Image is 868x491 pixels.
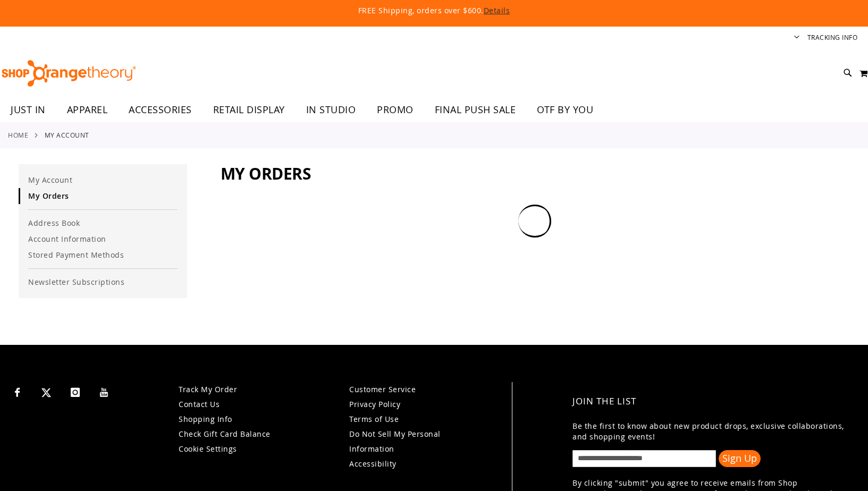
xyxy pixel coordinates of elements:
[424,98,527,122] a: FINAL PUSH SALE
[45,130,89,140] strong: My Account
[572,450,716,467] input: enter email
[41,388,51,397] img: Twitter
[67,98,108,122] span: APPAREL
[8,130,28,140] a: Home
[537,98,593,122] span: OTF BY YOU
[366,98,424,122] a: PROMO
[719,450,761,467] button: Sign Up
[221,163,311,184] span: My Orders
[11,98,46,122] span: JUST IN
[306,98,356,122] span: IN STUDIO
[349,429,441,454] a: Do Not Sell My Personal Information
[129,98,192,122] span: ACCESSORIES
[19,274,187,290] a: Newsletter Subscriptions
[179,444,237,454] a: Cookie Settings
[179,429,271,439] a: Check Gift Card Balance
[435,98,516,122] span: FINAL PUSH SALE
[349,414,399,424] a: Terms of Use
[179,414,232,424] a: Shopping Info
[8,382,27,401] a: Visit our Facebook page
[572,387,846,416] h4: Join the List
[484,5,510,15] a: Details
[349,384,416,394] a: Customer Service
[296,98,367,122] a: IN STUDIO
[722,452,757,464] span: Sign Up
[19,231,187,247] a: Account Information
[95,382,114,401] a: Visit our Youtube page
[19,215,187,231] a: Address Book
[118,98,203,122] a: ACCESSORIES
[179,384,237,394] a: Track My Order
[213,98,285,122] span: RETAIL DISPLAY
[179,399,220,409] a: Contact Us
[203,98,296,122] a: RETAIL DISPLAY
[66,382,85,401] a: Visit our Instagram page
[807,33,858,42] a: Tracking Info
[572,421,846,442] p: Be the first to know about new product drops, exclusive collaborations, and shopping events!
[37,382,56,401] a: Visit our X page
[19,188,187,204] a: My Orders
[19,172,187,188] a: My Account
[794,33,799,43] button: Account menu
[56,98,119,122] a: APPAREL
[349,399,400,409] a: Privacy Policy
[526,98,604,122] a: OTF BY YOU
[377,98,414,122] span: PROMO
[349,459,397,469] a: Accessibility
[19,247,187,263] a: Stored Payment Methods
[115,5,753,16] p: FREE Shipping, orders over $600.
